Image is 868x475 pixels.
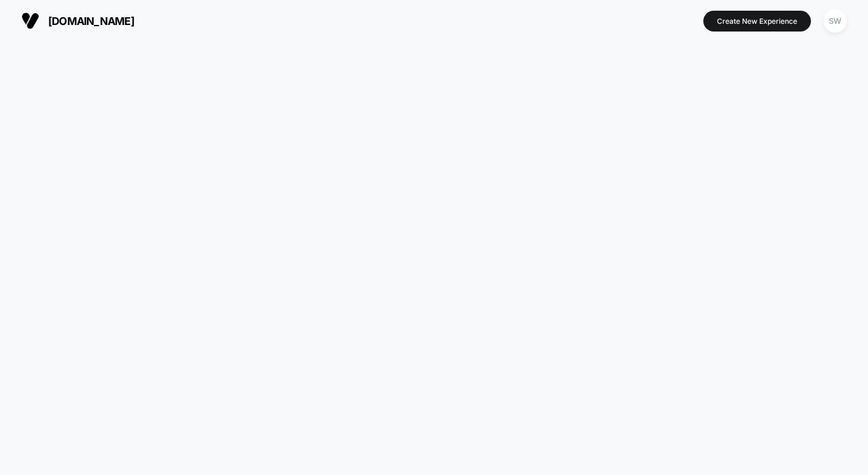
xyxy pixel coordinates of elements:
[823,10,847,33] div: SW
[18,11,138,30] button: [DOMAIN_NAME]
[703,11,811,32] button: Create New Experience
[21,12,39,30] img: Visually logo
[820,9,850,33] button: SW
[48,15,134,27] span: [DOMAIN_NAME]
